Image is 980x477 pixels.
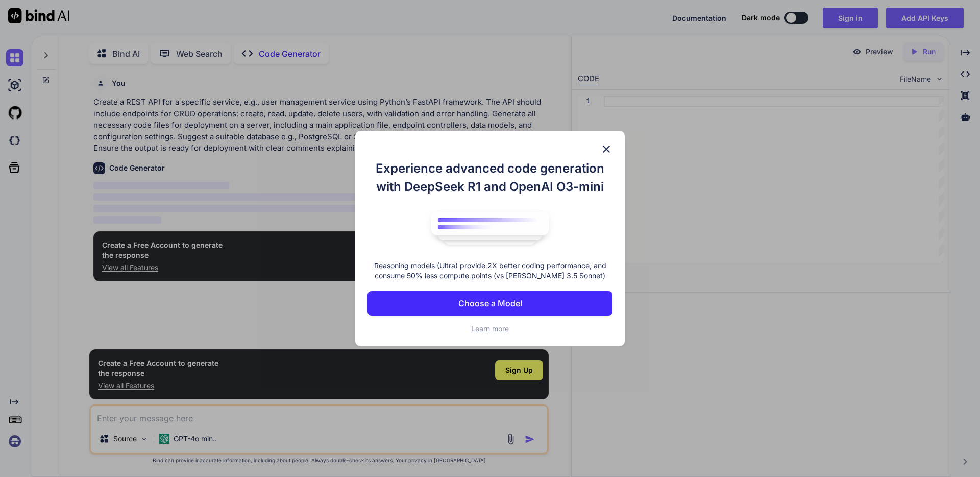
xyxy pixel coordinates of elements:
[600,143,612,155] img: close
[424,206,556,250] img: bind logo
[367,260,612,281] p: Reasoning models (Ultra) provide 2X better coding performance, and consume 50% less compute point...
[458,297,522,309] p: Choose a Model
[367,159,612,196] h1: Experience advanced code generation with DeepSeek R1 and OpenAI O3-mini
[471,324,509,333] span: Learn more
[367,291,612,316] button: Choose a Model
